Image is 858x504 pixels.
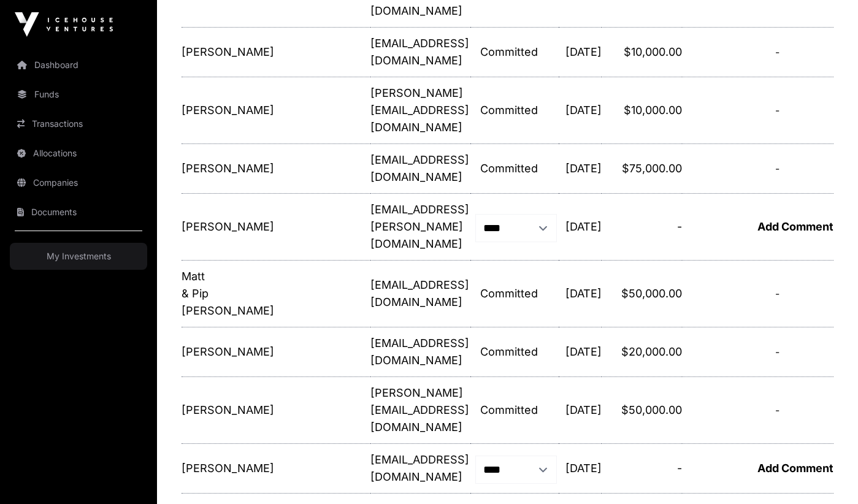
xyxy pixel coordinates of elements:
p: [EMAIL_ADDRESS][DOMAIN_NAME] [370,335,470,369]
div: - [721,45,833,59]
p: [DATE] [559,44,602,61]
p: [PERSON_NAME] [182,460,213,477]
p: [PERSON_NAME] [182,160,213,177]
p: Committed [480,285,559,302]
p: [EMAIL_ADDRESS][DOMAIN_NAME] [370,151,470,186]
p: [DATE] [559,160,602,177]
p: - [602,460,682,477]
p: $20,000.00 [602,343,682,361]
p: [DATE] [559,218,602,235]
a: Allocations [10,140,147,167]
p: Matt & Pip [PERSON_NAME] [182,268,213,319]
p: [DATE] [559,402,602,419]
p: [PERSON_NAME][EMAIL_ADDRESS][DOMAIN_NAME] [370,85,470,136]
a: Transactions [10,110,147,137]
p: [EMAIL_ADDRESS][DOMAIN_NAME] [370,451,470,486]
a: Funds [10,81,147,108]
p: Committed [480,44,559,61]
p: [EMAIL_ADDRESS][DOMAIN_NAME] [370,35,470,69]
a: Add Comment [757,220,833,233]
p: $50,000.00 [602,402,682,419]
img: Icehouse Ventures Logo [15,12,113,37]
p: [PERSON_NAME] [182,44,213,61]
p: $50,000.00 [602,285,682,302]
iframe: Chat Widget [797,445,858,504]
p: Committed [480,402,559,419]
p: [PERSON_NAME] [182,402,213,419]
p: $75,000.00 [602,160,682,177]
p: Committed [480,343,559,361]
p: [EMAIL_ADDRESS][PERSON_NAME][DOMAIN_NAME] [370,201,470,253]
p: Committed [480,160,559,177]
p: $10,000.00 [602,44,682,61]
p: [PERSON_NAME] [182,218,213,235]
p: [EMAIL_ADDRESS][DOMAIN_NAME] [370,277,470,311]
a: Documents [10,199,147,226]
a: Companies [10,169,147,196]
p: Committed [480,102,559,119]
p: [PERSON_NAME] [182,343,213,361]
div: - [721,161,833,176]
p: [PERSON_NAME] [182,102,213,119]
div: - [721,345,833,359]
p: [DATE] [559,460,602,477]
div: - [721,286,833,301]
p: - [602,218,682,235]
a: Dashboard [10,52,147,78]
p: [DATE] [559,343,602,361]
p: [DATE] [559,285,602,302]
div: - [721,103,833,118]
a: Add Comment [757,462,833,475]
a: My Investments [10,243,147,270]
p: $10,000.00 [602,102,682,119]
p: [DATE] [559,102,602,119]
div: - [721,403,833,418]
p: [PERSON_NAME][EMAIL_ADDRESS][DOMAIN_NAME] [370,384,470,436]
